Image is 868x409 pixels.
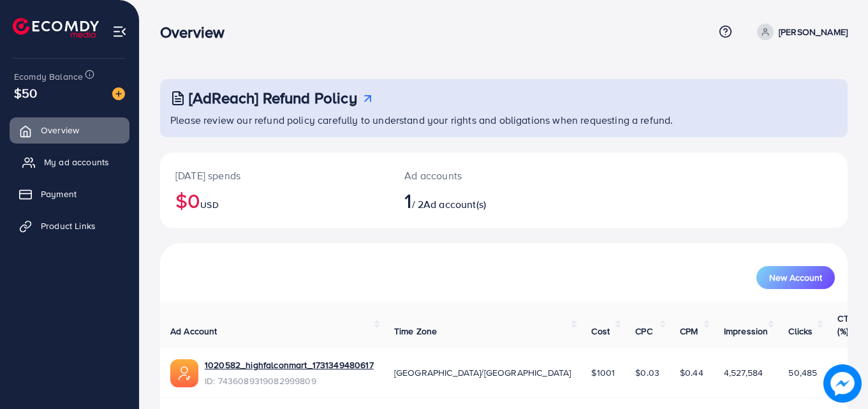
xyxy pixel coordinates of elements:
span: Product Links [41,219,96,232]
span: 1 [404,186,411,215]
h2: $0 [175,188,374,212]
p: [DATE] spends [175,168,374,183]
a: My ad accounts [10,149,129,175]
span: Cost [591,325,610,338]
span: $0.03 [635,366,659,379]
span: CPC [635,325,652,338]
img: logo [13,18,99,38]
h3: [AdReach] Refund Policy [189,89,357,107]
span: Time Zone [394,325,437,338]
span: $50 [14,84,37,102]
span: Impression [724,325,769,338]
span: Overview [41,124,79,137]
h3: Overview [160,23,235,41]
span: CPM [680,325,698,338]
span: My ad accounts [44,156,109,168]
button: New Account [756,266,835,289]
img: image [112,87,125,100]
span: Payment [41,188,77,200]
span: [GEOGRAPHIC_DATA]/[GEOGRAPHIC_DATA] [394,366,571,379]
h2: / 2 [404,188,546,212]
span: USD [200,198,218,211]
span: CTR (%) [837,312,854,338]
span: Ad Account [170,325,217,338]
span: $0.44 [680,366,703,379]
img: ic-ads-acc.e4c84228.svg [170,359,198,387]
span: Ad account(s) [423,197,486,211]
span: Clicks [788,325,813,338]
p: Please review our refund policy carefully to understand your rights and obligations when requesti... [170,112,840,128]
a: Product Links [10,213,129,239]
img: menu [112,24,127,39]
span: $1001 [591,366,615,379]
p: Ad accounts [404,168,546,183]
span: New Account [769,273,822,282]
img: image [823,364,862,403]
a: Payment [10,181,129,207]
a: 1020582_highfalconmart_1731349480617 [205,359,374,371]
p: [PERSON_NAME] [779,24,848,40]
a: Overview [10,117,129,143]
span: Ecomdy Balance [14,70,83,83]
span: ID: 7436089319082999809 [205,375,374,387]
span: 50,485 [788,366,817,379]
a: [PERSON_NAME] [752,24,848,40]
span: 4,527,584 [724,366,763,379]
